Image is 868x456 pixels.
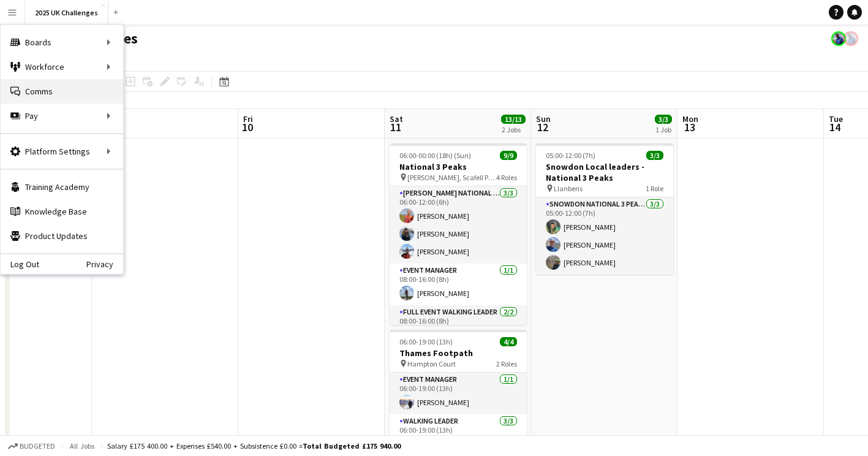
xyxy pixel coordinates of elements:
span: 3/3 [646,151,663,160]
span: [PERSON_NAME], Scafell Pike and Snowdon [407,173,496,182]
span: Budgeted [20,442,55,450]
button: 2025 UK Challenges [25,1,108,25]
a: Training Academy [1,175,123,199]
app-card-role: Event Manager1/106:00-19:00 (13h)[PERSON_NAME] [390,373,527,414]
span: 11 [388,120,403,134]
div: Workforce [1,55,123,79]
span: 13/13 [501,115,526,124]
span: Llanberis [554,184,583,193]
a: Log Out [1,259,39,269]
a: Product Updates [1,224,123,248]
span: 3/3 [655,115,672,124]
span: Fri [243,113,253,124]
button: Budgeted [6,439,57,453]
a: Comms [1,79,123,104]
span: 4/4 [500,337,517,346]
span: 05:00-12:00 (7h) [546,151,595,160]
span: 13 [681,120,698,134]
span: All jobs [67,441,97,450]
app-user-avatar: Andy Baker [843,31,858,46]
span: Tue [829,113,843,124]
div: Platform Settings [1,139,123,164]
div: Boards [1,30,123,55]
app-user-avatar: Andy Baker [831,31,846,46]
span: Sat [390,113,403,124]
span: 4 Roles [496,173,517,182]
span: Hampton Court [407,359,456,368]
app-card-role: Event Manager1/108:00-16:00 (8h)[PERSON_NAME] [390,264,527,305]
span: Total Budgeted £175 940.00 [303,441,401,450]
app-card-role: Snowdon National 3 Peaks Walking Leader3/305:00-12:00 (7h)[PERSON_NAME][PERSON_NAME][PERSON_NAME] [536,197,673,275]
span: 12 [534,120,551,134]
span: 1 Role [646,184,663,193]
span: 06:00-19:00 (13h) [399,337,453,346]
div: 1 Job [655,125,671,134]
a: Privacy [86,259,123,269]
h3: Thames Footpath [390,348,527,359]
div: Pay [1,104,123,128]
a: Knowledge Base [1,199,123,224]
h3: Snowdon Local leaders - National 3 Peaks [536,161,673,183]
span: Mon [682,113,698,124]
app-job-card: 05:00-12:00 (7h)3/3Snowdon Local leaders - National 3 Peaks Llanberis1 RoleSnowdon National 3 Pea... [536,143,673,275]
span: 06:00-00:00 (18h) (Sun) [399,151,471,160]
span: Sun [536,113,551,124]
span: 2 Roles [496,359,517,368]
app-card-role: [PERSON_NAME] National 3 Peaks Walking Leader3/306:00-12:00 (6h)[PERSON_NAME][PERSON_NAME][PERSON... [390,186,527,264]
div: 2 Jobs [502,125,525,134]
app-card-role: Full Event Walking Leader2/208:00-16:00 (8h) [390,305,527,365]
span: 10 [241,120,253,134]
h3: National 3 Peaks [390,161,527,172]
span: 14 [827,120,843,134]
app-job-card: 06:00-00:00 (18h) (Sun)9/9National 3 Peaks [PERSON_NAME], Scafell Pike and Snowdon4 Roles[PERSON_... [390,143,527,325]
div: Salary £175 400.00 + Expenses £540.00 + Subsistence £0.00 = [107,441,401,450]
span: 9/9 [500,151,517,160]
